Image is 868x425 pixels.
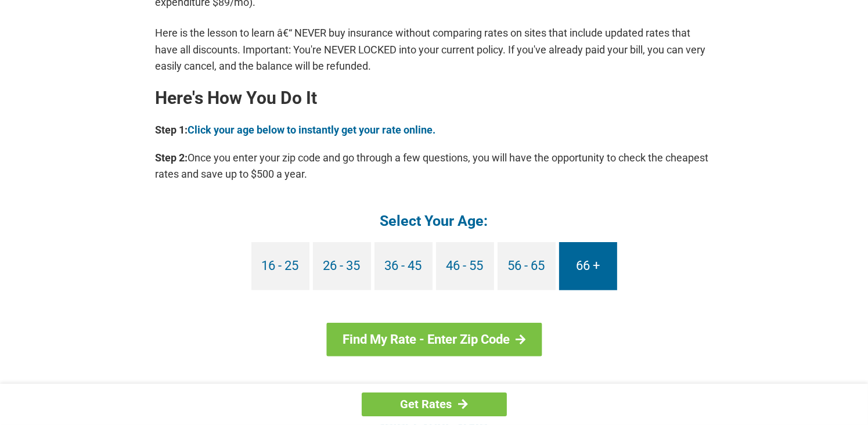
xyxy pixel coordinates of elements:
b: Step 2: [156,152,188,164]
a: 66 + [559,242,617,290]
a: 16 - 25 [251,242,309,290]
a: Get Rates [362,392,507,416]
h4: Select Your Age: [156,211,713,230]
a: Click your age below to instantly get your rate online. [188,124,436,136]
h2: Here's How You Do It [156,89,713,107]
a: 36 - 45 [374,242,433,290]
a: Find My Rate - Enter Zip Code [326,323,542,356]
b: Step 1: [156,124,188,136]
a: 26 - 35 [313,242,371,290]
a: 46 - 55 [436,242,494,290]
a: 56 - 65 [498,242,556,290]
p: Once you enter your zip code and go through a few questions, you will have the opportunity to che... [156,150,713,182]
p: Here is the lesson to learn â€“ NEVER buy insurance without comparing rates on sites that include... [156,25,713,74]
